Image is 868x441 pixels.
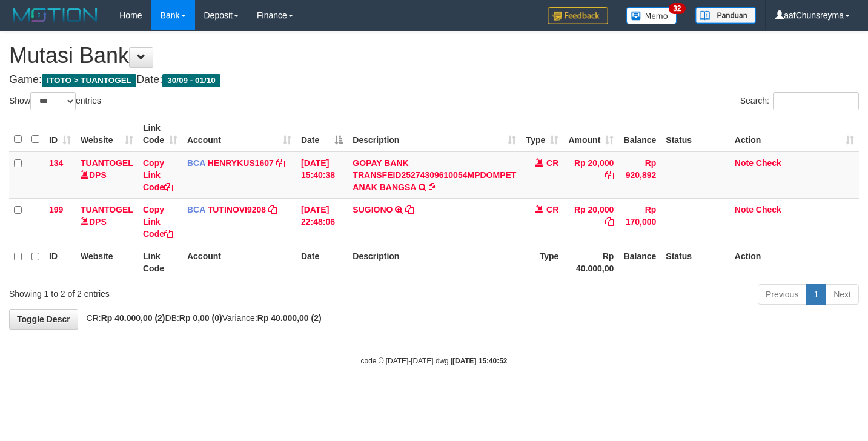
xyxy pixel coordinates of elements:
a: GOPAY BANK TRANSFEID25274309610054MPDOMPET ANAK BANGSA [353,158,516,192]
a: Previous [758,284,806,305]
a: Copy TUTINOVI9208 to clipboard [268,205,277,214]
td: Rp 170,000 [618,198,661,245]
a: Check [756,158,781,168]
strong: [DATE] 15:40:52 [452,357,507,365]
a: TUTINOVI9208 [208,205,266,214]
td: Rp 920,892 [618,151,661,199]
a: Copy Link Code [143,205,173,239]
td: [DATE] 15:40:38 [296,151,348,199]
img: MOTION_logo.png [9,6,101,24]
td: DPS [76,151,138,199]
span: 199 [49,205,63,214]
img: Button%20Memo.svg [626,7,677,24]
th: ID [44,245,76,279]
a: Note [735,205,754,214]
th: Account: activate to sort column ascending [182,117,296,151]
th: Link Code: activate to sort column ascending [138,117,182,151]
img: Feedback.jpg [548,7,608,24]
h4: Game: Date: [9,74,859,86]
a: Copy Rp 20,000 to clipboard [605,170,614,180]
th: Website [76,245,138,279]
td: Rp 20,000 [563,198,618,245]
th: Type: activate to sort column ascending [521,117,563,151]
span: ITOTO > TUANTOGEL [42,74,136,87]
a: HENRYKUS1607 [208,158,274,168]
span: BCA [187,158,205,168]
th: Date [296,245,348,279]
label: Show entries [9,92,101,110]
a: Check [756,205,781,214]
span: CR: DB: Variance: [81,313,322,323]
th: Status [661,245,730,279]
strong: Rp 40.000,00 (2) [257,313,322,323]
a: Copy Rp 20,000 to clipboard [605,217,614,227]
th: Balance [618,117,661,151]
a: Copy Link Code [143,158,173,192]
img: panduan.png [695,7,756,24]
a: TUANTOGEL [81,205,133,214]
th: Action: activate to sort column ascending [730,117,859,151]
span: 134 [49,158,63,168]
a: Copy GOPAY BANK TRANSFEID25274309610054MPDOMPET ANAK BANGSA to clipboard [429,182,437,192]
a: Note [735,158,754,168]
label: Search: [740,92,859,110]
th: Description [348,245,521,279]
th: Action [730,245,859,279]
div: Showing 1 to 2 of 2 entries [9,283,353,300]
span: BCA [187,205,205,214]
strong: Rp 40.000,00 (2) [101,313,165,323]
span: 30/09 - 01/10 [162,74,220,87]
th: ID: activate to sort column ascending [44,117,76,151]
a: Copy HENRYKUS1607 to clipboard [276,158,285,168]
a: TUANTOGEL [81,158,133,168]
strong: Rp 0,00 (0) [179,313,222,323]
th: Status [661,117,730,151]
a: Copy SUGIONO to clipboard [405,205,414,214]
input: Search: [773,92,859,110]
th: Date: activate to sort column descending [296,117,348,151]
a: 1 [806,284,826,305]
th: Link Code [138,245,182,279]
select: Showentries [30,92,76,110]
th: Type [521,245,563,279]
th: Website: activate to sort column ascending [76,117,138,151]
span: CR [546,205,558,214]
h1: Mutasi Bank [9,44,859,68]
td: [DATE] 22:48:06 [296,198,348,245]
th: Account [182,245,296,279]
span: CR [546,158,558,168]
td: Rp 20,000 [563,151,618,199]
th: Rp 40.000,00 [563,245,618,279]
a: Next [826,284,859,305]
span: 32 [669,3,685,14]
th: Description: activate to sort column ascending [348,117,521,151]
a: SUGIONO [353,205,393,214]
th: Balance [618,245,661,279]
th: Amount: activate to sort column ascending [563,117,618,151]
td: DPS [76,198,138,245]
a: Toggle Descr [9,309,78,330]
small: code © [DATE]-[DATE] dwg | [361,357,508,365]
